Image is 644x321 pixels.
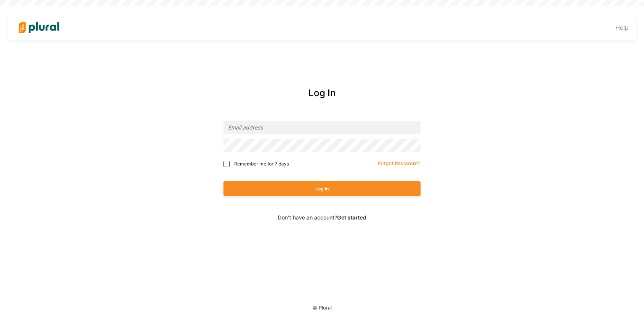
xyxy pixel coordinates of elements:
[615,24,629,31] a: Help
[12,14,66,41] img: Logo for Plural
[191,213,453,221] div: Don't have an account?
[191,86,453,100] div: Log In
[223,121,421,134] input: Email address
[337,214,366,221] a: Get started
[313,305,332,311] small: © Plural
[223,161,230,167] input: Remember me for 7 days
[223,181,421,196] button: Log In
[378,160,421,166] small: Forgot Password?
[234,160,289,167] span: Remember me for 7 days
[378,159,421,167] a: Forgot Password?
